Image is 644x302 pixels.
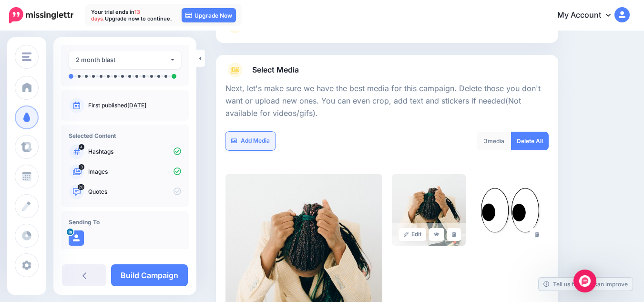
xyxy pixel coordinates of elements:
[127,102,146,109] a: [DATE]
[225,83,549,120] p: Next, let's make sure we have the best media for this campaign. Delete those you don't want or up...
[225,62,549,78] a: Select Media
[477,132,511,150] div: media
[573,270,596,292] div: Open Intercom Messenger
[88,101,181,110] p: First published
[69,132,181,139] h4: Selected Content
[69,230,84,246] img: user_default_image.png
[484,137,488,145] span: 3
[399,228,426,241] a: Edit
[69,219,181,226] h4: Sending To
[252,63,299,76] span: Select Media
[225,132,276,150] a: Add Media
[88,147,181,156] p: Hashtags
[475,174,549,246] img: O3R0RHTGY88WV7X1PP7XUMIIIQXMDJ4G.gif
[79,144,84,150] span: 4
[91,9,140,22] span: 13 days.
[548,4,630,27] a: My Account
[76,54,170,65] div: 2 month blast
[539,278,633,291] a: Tell us how we can improve
[9,7,73,23] img: Missinglettr
[78,184,84,190] span: 20
[79,164,84,170] span: 3
[392,174,466,246] img: 21a2216dedf59345ab7b0c065a42fcca_large.jpg
[182,8,236,22] a: Upgrade Now
[91,9,172,22] p: Your trial ends in Upgrade now to continue.
[69,51,181,69] button: 2 month blast
[22,52,31,61] img: menu.png
[88,167,181,176] p: Images
[511,132,549,150] a: Delete All
[88,187,181,196] p: Quotes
